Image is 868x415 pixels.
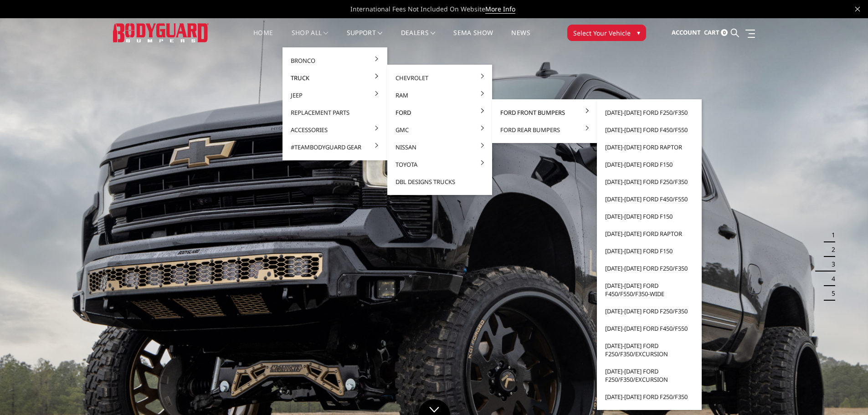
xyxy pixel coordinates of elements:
[704,28,719,36] span: Cart
[286,87,384,104] a: Jeep
[826,242,835,257] button: 2 of 5
[601,138,698,156] a: [DATE]-[DATE] Ford Raptor
[391,87,488,104] a: Ram
[292,30,329,47] a: shop all
[601,388,698,405] a: [DATE]-[DATE] Ford F250/F350
[601,208,698,225] a: [DATE]-[DATE] Ford F150
[496,121,593,138] a: Ford Rear Bumpers
[391,138,488,156] a: Nissan
[601,173,698,190] a: [DATE]-[DATE] Ford F250/F350
[391,104,488,121] a: Ford
[391,69,488,87] a: Chevrolet
[601,320,698,337] a: [DATE]-[DATE] Ford F450/F550
[721,29,728,36] span: 0
[286,138,384,156] a: #TeamBodyguard Gear
[485,5,515,14] a: More Info
[601,363,698,388] a: [DATE]-[DATE] Ford F250/F350/Excursion
[391,156,488,173] a: Toyota
[286,52,384,69] a: Bronco
[401,30,436,47] a: Dealers
[418,399,450,415] a: Click to Down
[601,225,698,242] a: [DATE]-[DATE] Ford Raptor
[672,28,701,36] span: Account
[453,30,493,47] a: SEMA Show
[253,30,273,47] a: Home
[496,104,593,121] a: Ford Front Bumpers
[573,28,631,38] span: Select Your Vehicle
[286,104,384,121] a: Replacement Parts
[637,28,640,37] span: ▾
[601,121,698,138] a: [DATE]-[DATE] Ford F450/F550
[826,228,835,242] button: 1 of 5
[567,25,646,41] button: Select Your Vehicle
[391,121,488,138] a: GMC
[511,30,530,47] a: News
[347,30,383,47] a: Support
[601,242,698,260] a: [DATE]-[DATE] Ford F150
[601,260,698,277] a: [DATE]-[DATE] Ford F250/F350
[601,156,698,173] a: [DATE]-[DATE] Ford F150
[391,173,488,190] a: DBL Designs Trucks
[601,190,698,208] a: [DATE]-[DATE] Ford F450/F550
[826,272,835,286] button: 4 of 5
[113,23,209,42] img: BODYGUARD BUMPERS
[286,69,384,87] a: Truck
[822,371,868,415] iframe: Chat Widget
[601,104,698,121] a: [DATE]-[DATE] Ford F250/F350
[704,20,728,45] a: Cart 0
[826,257,835,272] button: 3 of 5
[601,302,698,320] a: [DATE]-[DATE] Ford F250/F350
[286,121,384,138] a: Accessories
[826,286,835,301] button: 5 of 5
[601,277,698,302] a: [DATE]-[DATE] Ford F450/F550/F350-wide
[672,20,701,45] a: Account
[601,337,698,363] a: [DATE]-[DATE] Ford F250/F350/Excursion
